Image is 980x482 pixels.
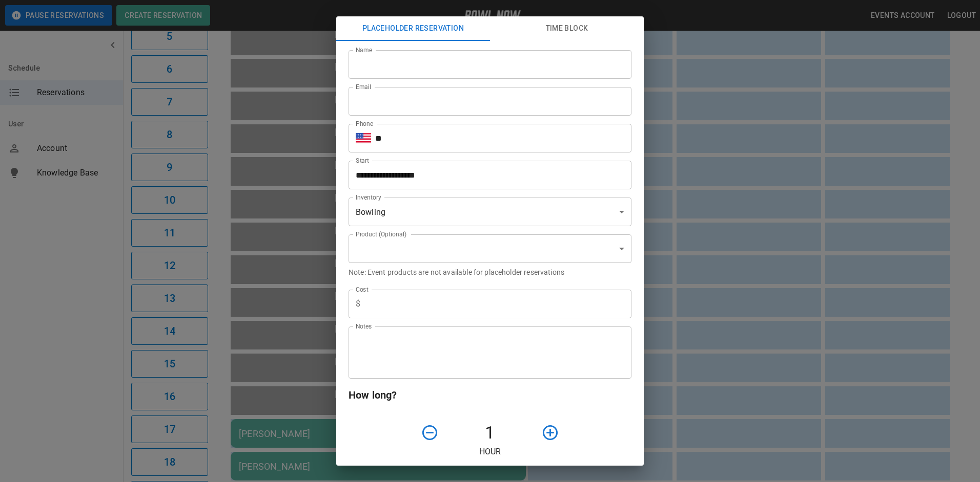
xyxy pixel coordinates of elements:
[490,16,644,41] button: Time Block
[349,446,631,458] p: Hour
[443,422,537,444] h4: 1
[356,156,369,165] label: Start
[349,387,631,403] h6: How long?
[336,16,490,41] button: Placeholder Reservation
[349,234,631,263] div: ​
[356,130,371,146] button: Select country
[349,198,631,226] div: Bowling
[349,161,624,189] input: Choose date, selected date is Sep 14, 2025
[349,267,631,277] p: Note: Event products are not available for placeholder reservations
[356,119,373,128] label: Phone
[356,298,360,310] p: $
